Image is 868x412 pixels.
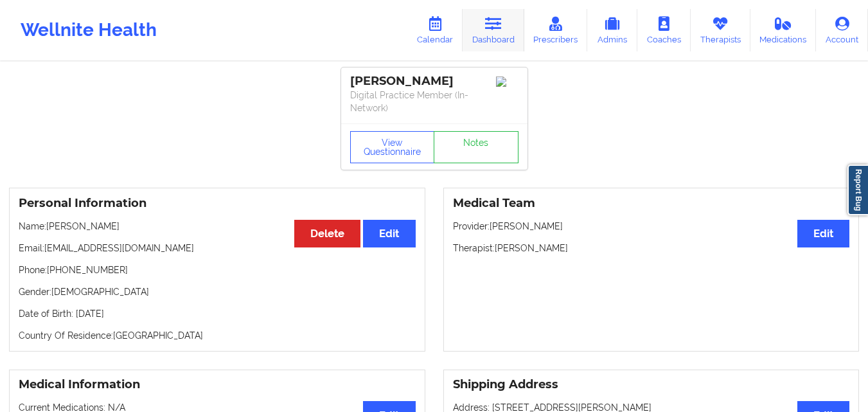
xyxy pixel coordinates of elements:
[19,264,416,276] p: Phone: [PHONE_NUMBER]
[19,285,416,298] p: Gender: [DEMOGRAPHIC_DATA]
[463,9,524,51] a: Dashboard
[19,329,416,342] p: Country Of Residence: [GEOGRAPHIC_DATA]
[524,9,588,51] a: Prescribers
[350,131,435,163] button: View Questionnaire
[847,165,868,215] a: Report Bug
[453,196,850,211] h3: Medical Team
[19,220,416,233] p: Name: [PERSON_NAME]
[294,220,360,247] button: Delete
[19,307,416,320] p: Date of Birth: [DATE]
[750,9,817,51] a: Medications
[350,74,518,89] div: [PERSON_NAME]
[350,89,518,114] p: Digital Practice Member (In-Network)
[19,196,416,211] h3: Personal Information
[19,377,416,392] h3: Medical Information
[19,242,416,255] p: Email: [EMAIL_ADDRESS][DOMAIN_NAME]
[453,220,850,233] p: Provider: [PERSON_NAME]
[637,9,691,51] a: Coaches
[797,220,849,247] button: Edit
[453,242,850,255] p: Therapist: [PERSON_NAME]
[434,131,518,163] a: Notes
[587,9,637,51] a: Admins
[453,377,850,392] h3: Shipping Address
[691,9,750,51] a: Therapists
[407,9,463,51] a: Calendar
[363,220,415,247] button: Edit
[496,76,518,87] img: Image%2Fplaceholer-image.png
[816,9,868,51] a: Account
